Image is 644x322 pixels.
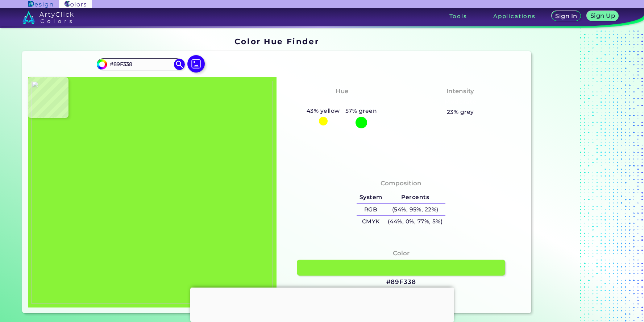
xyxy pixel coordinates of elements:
h5: 23% grey [447,107,474,117]
img: a5f1bb42-b017-4558-96d1-05751531591e [32,81,273,304]
iframe: Advertisement [534,34,625,317]
a: Sign In [553,12,580,21]
h5: Sign In [556,13,576,19]
h3: #89F338 [386,278,416,286]
h4: Intensity [446,86,474,96]
h5: RGB [357,204,385,216]
h3: Yellow-Green [316,98,367,106]
h1: Color Hue Finder [234,36,319,47]
h3: Applications [493,13,536,19]
h4: Color [393,248,410,259]
iframe: Advertisement [190,288,454,320]
h5: CMYK [357,216,385,228]
h5: (44%, 0%, 77%, 5%) [385,216,445,228]
h3: Tools [449,13,467,19]
h5: 43% yellow [304,106,342,116]
h5: (54%, 95%, 22%) [385,204,445,216]
h4: Composition [381,178,421,189]
h5: Percents [385,191,445,203]
img: ArtyClick Design logo [28,1,53,8]
h4: Hue [336,86,348,96]
h5: System [357,191,385,203]
img: icon picture [187,55,205,73]
img: logo_artyclick_colors_white.svg [22,11,74,24]
h5: 57% green [342,106,380,116]
img: icon search [174,59,185,70]
h5: Sign Up [591,13,614,18]
input: type color.. [107,59,174,69]
h3: Moderate [441,98,479,106]
a: Sign Up [588,12,617,21]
